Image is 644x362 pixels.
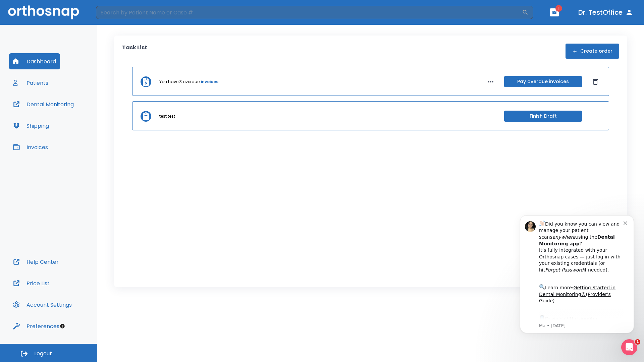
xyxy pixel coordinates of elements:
[566,44,619,59] button: Create order
[9,139,52,155] button: Invoices
[510,205,644,344] iframe: Intercom notifications message
[34,350,52,357] span: Logout
[159,79,200,85] p: You have 3 overdue
[9,254,63,270] button: Help Center
[29,111,89,123] a: App Store
[9,118,53,134] button: Shipping
[9,96,78,112] button: Dental Monitoring
[621,339,637,355] iframe: Intercom live chat
[29,109,114,143] div: Download the app: | ​ Let us know if you need help getting started!
[114,14,119,20] button: Dismiss notification
[122,44,147,59] p: Task List
[555,5,562,12] span: 1
[96,6,522,19] input: Search by Patient Name or Case #
[29,118,114,124] p: Message from Ma, sent 4w ago
[504,76,582,87] button: Pay overdue invoices
[59,323,65,329] div: Tooltip anchor
[590,76,601,87] button: Dismiss
[9,318,63,334] button: Preferences
[504,111,582,122] button: Finish Draft
[635,339,640,345] span: 1
[8,5,79,19] img: Orthosnap
[9,297,76,313] button: Account Settings
[159,113,175,119] p: test test
[9,275,54,291] button: Price List
[9,53,60,69] button: Dashboard
[9,75,52,91] button: Patients
[576,6,636,18] button: Dr. TestOffice
[201,79,218,85] a: invoices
